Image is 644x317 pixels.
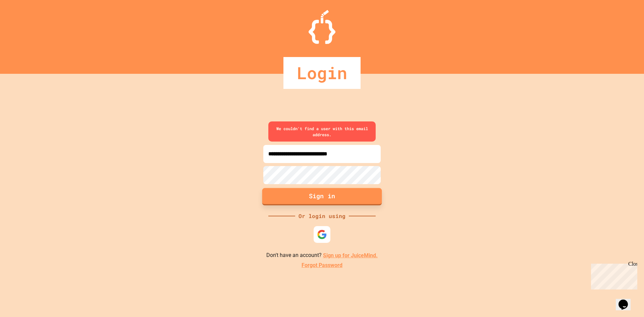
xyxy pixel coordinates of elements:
[3,3,46,43] div: Chat with us now!Close
[302,261,342,269] a: Forgot Password
[283,57,361,89] div: Login
[323,252,378,259] a: Sign up for JuiceMind.
[262,188,382,206] button: Sign in
[616,290,637,310] iframe: chat widget
[317,229,327,240] img: google-icon.svg
[268,121,376,142] div: We couldn't find a user with this email address.
[295,212,349,220] div: Or login using
[309,10,335,44] img: Logo.svg
[588,261,637,289] iframe: chat widget
[266,251,378,260] p: Don't have an account?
